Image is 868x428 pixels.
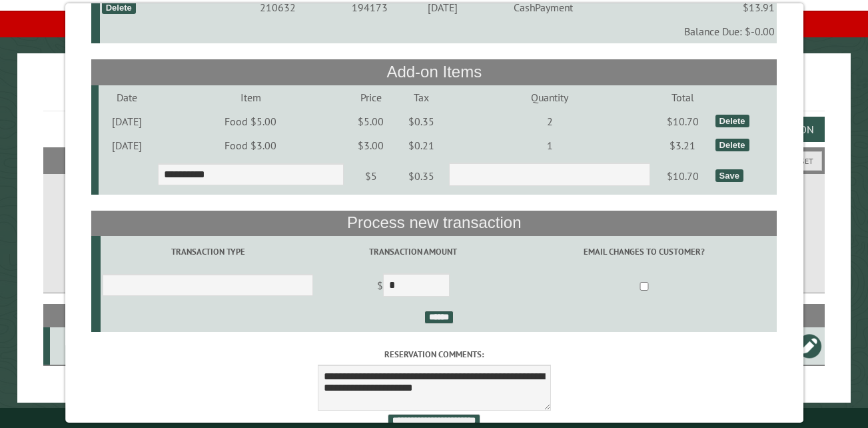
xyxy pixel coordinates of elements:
[652,109,713,133] td: $10.70
[396,109,447,133] td: $0.35
[315,268,510,305] td: $
[652,133,713,157] td: $3.21
[155,133,345,157] td: Food $3.00
[50,304,97,327] th: Site
[346,85,396,109] td: Price
[98,109,155,133] td: [DATE]
[98,133,155,157] td: [DATE]
[55,339,95,353] div: B9
[715,139,749,151] div: Delete
[101,1,135,14] div: Delete
[446,133,652,157] td: 1
[91,59,777,85] th: Add-on Items
[43,75,825,111] h1: Reservations
[652,85,713,109] td: Total
[346,133,396,157] td: $3.00
[715,115,749,127] div: Delete
[446,109,652,133] td: 2
[715,169,743,182] div: Save
[318,245,509,258] label: Transaction Amount
[513,245,775,258] label: Email changes to customer?
[396,133,447,157] td: $0.21
[346,157,396,195] td: $5
[346,109,396,133] td: $5.00
[155,109,345,133] td: Food $5.00
[98,85,155,109] td: Date
[43,147,825,173] h2: Filters
[91,348,777,361] label: Reservation comments:
[99,19,777,43] td: Balance Due: $-0.00
[446,85,652,109] td: Quantity
[155,85,345,109] td: Item
[652,157,713,195] td: $10.70
[103,245,314,258] label: Transaction Type
[396,157,447,195] td: $0.35
[91,211,777,236] th: Process new transaction
[396,85,447,109] td: Tax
